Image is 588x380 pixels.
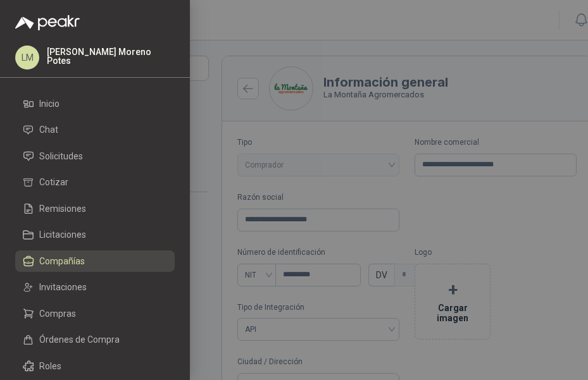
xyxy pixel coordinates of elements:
a: Roles [15,355,175,377]
a: Cotizar [15,172,175,193]
a: Licitaciones [15,224,175,246]
span: Roles [39,361,61,371]
a: Órdenes de Compra [15,329,175,351]
span: Remisiones [39,204,86,214]
div: LM [15,46,39,70]
a: Compras [15,303,175,324]
a: Inicio [15,93,175,114]
img: Logo peakr [15,15,80,30]
a: Invitaciones [15,277,175,298]
span: Invitaciones [39,282,87,292]
a: Chat [15,120,175,141]
p: [PERSON_NAME] Moreno Potes [47,47,175,65]
span: Solicitudes [39,151,83,161]
span: Inicio [39,99,59,109]
span: Compañías [39,256,85,266]
a: Compañías [15,250,175,272]
a: Remisiones [15,198,175,219]
span: Órdenes de Compra [39,334,120,345]
a: Solicitudes [15,145,175,167]
span: Compras [39,309,76,319]
span: Cotizar [39,177,68,187]
span: Chat [39,125,58,135]
span: Licitaciones [39,230,86,240]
